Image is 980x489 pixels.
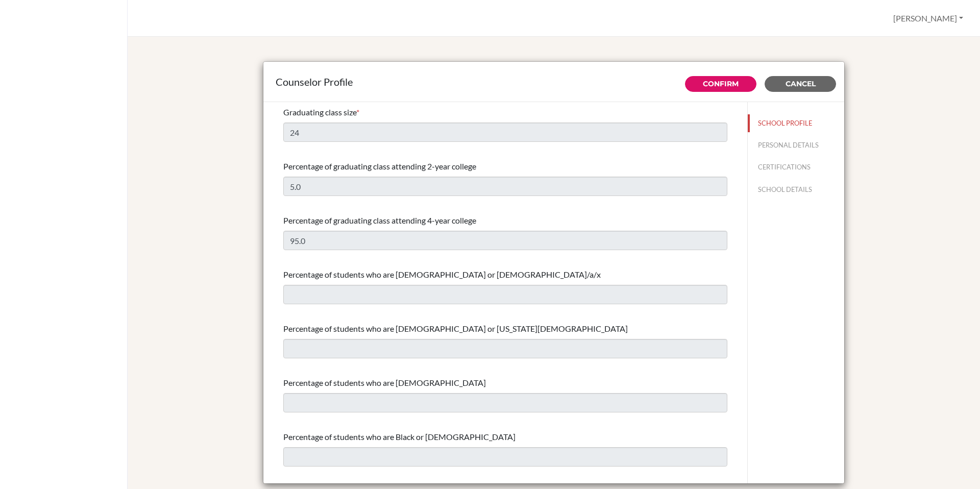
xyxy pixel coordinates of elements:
button: SCHOOL PROFILE [748,114,844,132]
span: Percentage of students who are Black or [DEMOGRAPHIC_DATA] [283,432,516,442]
div: Counselor Profile [276,74,832,89]
span: Percentage of graduating class attending 4-year college [283,215,476,225]
span: Graduating class size [283,107,356,117]
button: CERTIFICATIONS [748,158,844,176]
span: Percentage of students who are [DEMOGRAPHIC_DATA] or [US_STATE][DEMOGRAPHIC_DATA] [283,324,628,333]
span: Percentage of graduating class attending 2-year college [283,161,476,171]
button: [PERSON_NAME] [889,9,968,28]
span: Percentage of students who are [DEMOGRAPHIC_DATA] or [DEMOGRAPHIC_DATA]/a/x [283,270,601,279]
button: PERSONAL DETAILS [748,136,844,154]
span: Percentage of students who are [DEMOGRAPHIC_DATA] [283,378,486,387]
button: SCHOOL DETAILS [748,181,844,199]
